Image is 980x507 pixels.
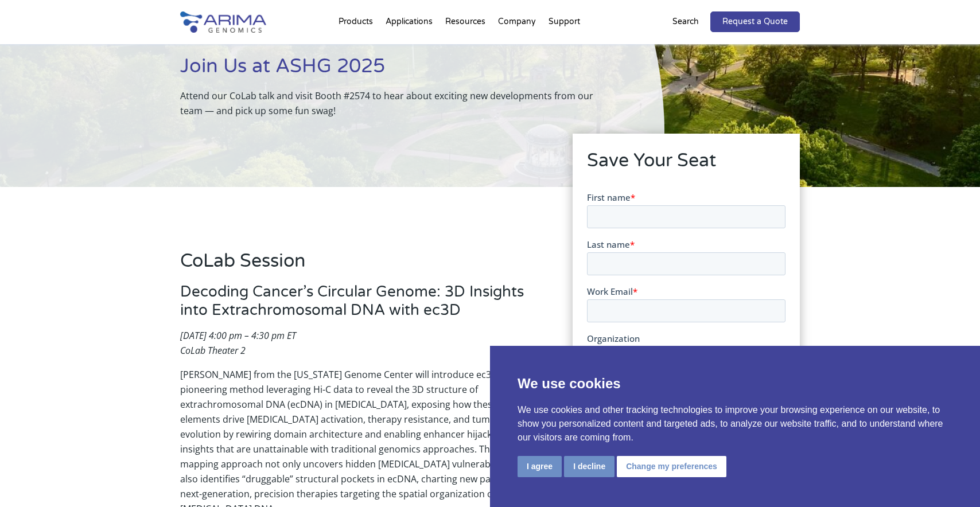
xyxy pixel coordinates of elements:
[180,344,246,357] em: CoLab Theater 2
[587,148,785,182] h2: Save Your Seat
[180,11,266,33] img: Arima-Genomics-logo
[587,192,785,463] iframe: Form 0
[180,53,606,88] h1: Join Us at ASHG 2025
[180,88,606,118] p: Attend our CoLab talk and visit Booth #2574 to hear about exciting new developments from our team...
[518,456,562,477] button: I agree
[672,14,699,29] p: Search
[518,373,952,394] p: We use cookies
[180,329,296,342] em: [DATE] 4:00 pm – 4:30 pm ET
[710,11,800,32] a: Request a Quote
[518,403,952,444] p: We use cookies and other tracking technologies to improve your browsing experience on our website...
[564,456,615,477] button: I decline
[180,283,538,328] h3: Decoding Cancer’s Circular Genome: 3D Insights into Extrachromosomal DNA with ec3D
[617,456,726,477] button: Change my preferences
[180,248,538,283] h2: CoLab Session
